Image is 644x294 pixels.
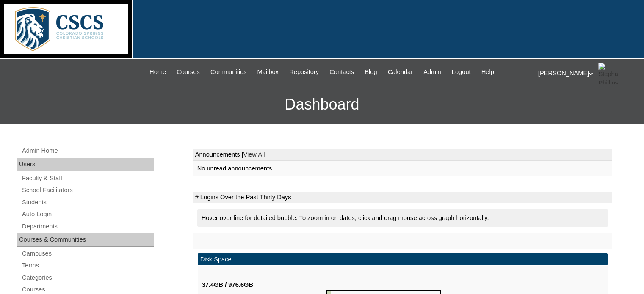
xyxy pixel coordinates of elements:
a: Categories [21,272,154,283]
a: Students [21,197,154,208]
h3: Dashboard [4,85,640,124]
span: Mailbox [257,67,279,77]
a: Blog [360,67,381,77]
a: Communities [206,67,251,77]
span: Logout [452,67,471,77]
a: Logout [448,67,475,77]
a: Admin [419,67,445,77]
td: Disk Space [198,253,608,266]
a: Auto Login [21,209,154,220]
a: Departments [21,221,154,232]
span: Repository [289,67,319,77]
div: [PERSON_NAME] [538,63,636,84]
div: Courses & Communities [17,233,154,247]
td: No unread announcements. [193,161,612,176]
a: Calendar [384,67,417,77]
div: 37.4GB / 976.6GB [202,280,326,289]
a: Repository [285,67,323,77]
td: # Logins Over the Past Thirty Days [193,192,612,203]
div: Users [17,158,154,171]
div: Hover over line for detailed bubble. To zoom in on dates, click and drag mouse across graph horiz... [197,209,608,227]
a: School Facilitators [21,185,154,195]
span: Home [149,67,166,77]
span: Courses [177,67,200,77]
a: Contacts [325,67,358,77]
span: Contacts [329,67,354,77]
a: Mailbox [253,67,283,77]
a: View All [243,151,265,158]
a: Faculty & Staff [21,173,154,184]
span: Communities [210,67,247,77]
img: logo-white.png [4,4,128,54]
a: Courses [172,67,204,77]
a: Campuses [21,248,154,259]
span: Help [481,67,494,77]
a: Terms [21,260,154,271]
a: Home [145,67,170,77]
a: Help [477,67,498,77]
img: Stephanie Phillips [598,63,619,84]
span: Admin [423,67,441,77]
span: Blog [365,67,377,77]
span: Calendar [388,67,413,77]
td: Announcements | [193,149,612,161]
a: Admin Home [21,146,154,156]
